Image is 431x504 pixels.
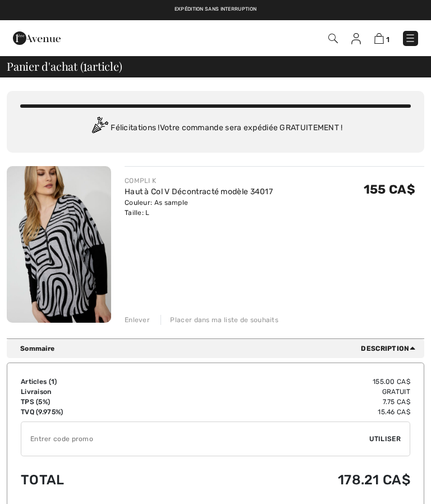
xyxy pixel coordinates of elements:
td: 15.46 CA$ [167,407,410,417]
td: 7.75 CA$ [167,397,410,407]
span: 155 CA$ [364,182,415,197]
td: Articles ( ) [21,377,167,387]
div: Sommaire [20,343,420,354]
td: Gratuit [167,387,410,397]
span: Panier d'achat ( article) [7,61,122,72]
img: 1ère Avenue [13,27,61,49]
span: Description [361,343,420,354]
div: COMPLI K [125,176,273,186]
img: Menu [405,33,416,44]
td: TVQ (9.975%) [21,407,167,417]
td: Livraison [21,387,167,397]
span: 1 [51,378,54,386]
td: 155.00 CA$ [167,377,410,387]
a: 1ère Avenue [13,33,61,43]
img: Congratulation2.svg [88,117,111,139]
img: Mes infos [351,33,361,44]
img: Panier d'achat [374,33,384,44]
div: Félicitations ! Votre commande sera expédiée GRATUITEMENT ! [20,117,411,139]
td: 178.21 CA$ [167,461,410,499]
td: Total [21,461,167,499]
span: Utiliser [369,434,401,444]
input: Code promo [21,422,369,456]
a: 1 [374,33,389,44]
div: Enlever [125,315,150,325]
img: Haut à Col V Décontracté modèle 34017 [7,166,111,323]
img: Recherche [328,34,338,43]
a: Haut à Col V Décontracté modèle 34017 [125,187,273,196]
span: 1 [83,58,87,72]
div: Couleur: As sample Taille: L [125,198,273,218]
td: TPS (5%) [21,397,167,407]
div: Placer dans ma liste de souhaits [161,315,278,325]
span: 1 [386,35,389,44]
